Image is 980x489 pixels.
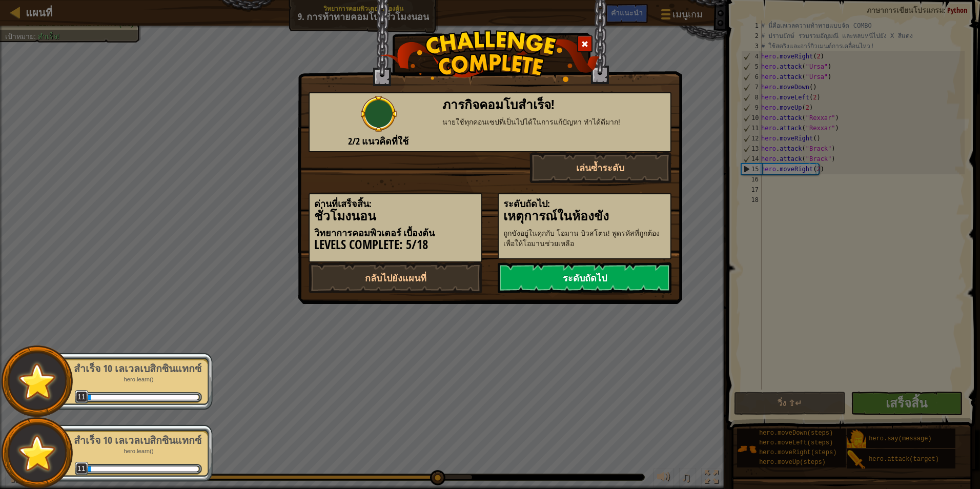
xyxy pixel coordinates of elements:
[14,358,60,404] img: default.png
[314,238,477,252] h3: Levels Complete: 5/18
[314,228,477,238] h5: วิทยาการคอมพิวเตอร์ เบื้องต้น
[503,228,666,249] p: ถูกขังอยู่ในคุกกับ โอมาน บิวสโตน! พูดรหัสที่ถูกต้องเพื่อให้โอมานช่วยเหลือ
[498,262,671,293] a: ระดับถัดไป
[309,262,482,293] a: กลับไปยังแผนที่
[314,209,477,223] h3: ชั่วโมงนอน
[380,30,600,82] img: challenge_complete.png
[14,430,60,476] img: default.png
[322,136,435,147] h5: 2/2 แนวคิดที่ใช้
[73,361,202,376] div: สำเร็จ 10 เลเวลเบสิกซินแทกซ์
[442,98,620,112] h3: ภารกิจคอมโบสำเร็จ!
[361,96,397,132] img: combo_complete.png
[314,199,477,209] h5: ด่านที่เสร็จสิ้น:
[75,390,89,404] span: 11
[73,433,202,447] div: สำเร็จ 10 เลเวลเบสิกซินแทกซ์
[503,209,666,223] h3: เหตุการณ์ในห้องขัง
[73,376,202,383] p: hero.learn()
[529,152,672,183] button: เล่นซ้ำระดับ
[73,447,202,455] p: hero.learn()
[503,199,666,209] h5: ระดับถัดไป:
[75,462,89,476] span: 11
[442,117,620,127] div: นายใช้ทุกคอนเซปที่เป็นไปได้ในการแก้ปัญหา ทำได้ดีมาก!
